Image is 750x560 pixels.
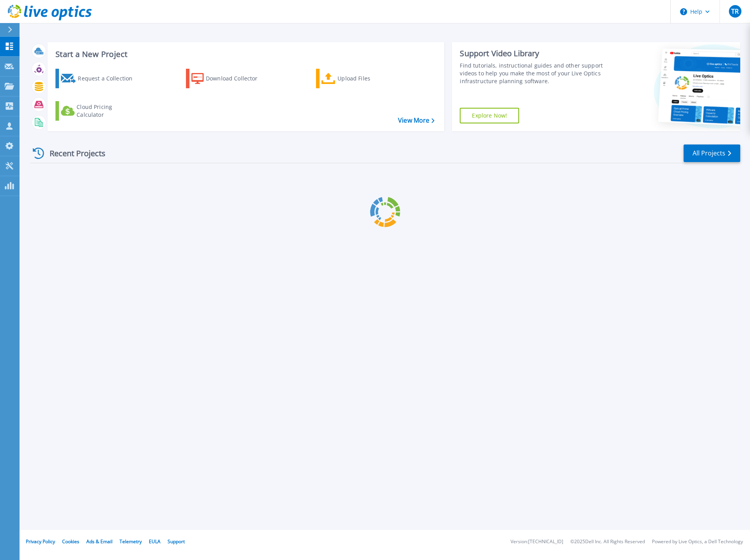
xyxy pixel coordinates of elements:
a: Privacy Policy [26,538,55,545]
a: Telemetry [120,538,142,545]
a: Upload Files [316,69,403,88]
a: View More [398,117,434,124]
li: Powered by Live Optics, a Dell Technology [652,539,743,544]
div: Recent Projects [30,144,116,163]
li: © 2025 Dell Inc. All Rights Reserved [570,539,645,544]
li: Version: [TECHNICAL_ID] [511,539,563,544]
a: Request a Collection [55,69,143,88]
div: Download Collector [206,71,268,86]
a: Download Collector [186,69,273,88]
div: Request a Collection [78,71,140,86]
div: Upload Files [337,71,400,86]
a: All Projects [684,144,740,162]
a: Cookies [62,538,79,545]
div: Find tutorials, instructional guides and other support videos to help you make the most of your L... [460,62,607,85]
a: Support [168,538,185,545]
a: Explore Now! [460,108,519,123]
a: EULA [149,538,161,545]
h3: Start a New Project [55,50,434,59]
div: Cloud Pricing Calculator [77,103,139,119]
a: Cloud Pricing Calculator [55,101,143,121]
span: TR [731,8,739,14]
a: Ads & Email [86,538,112,545]
div: Support Video Library [460,48,607,59]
